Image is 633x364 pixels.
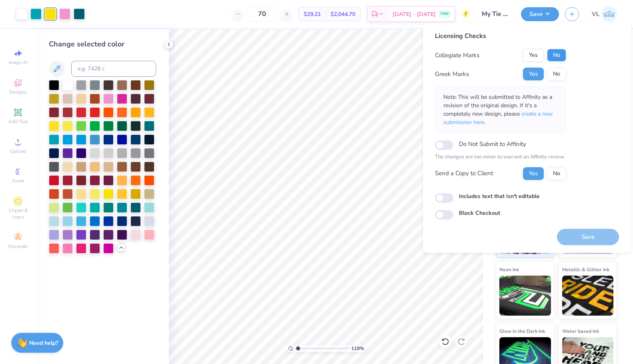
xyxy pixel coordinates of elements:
[562,276,614,316] img: Metallic & Glitter Ink
[9,89,27,95] span: Designs
[601,6,617,22] img: Vincent Lloyd Laurel
[29,339,58,347] strong: Need help?
[459,139,526,149] label: Do Not Submit to Affinity
[8,118,28,125] span: Add Text
[435,70,469,79] div: Greek Marks
[547,68,566,80] button: No
[441,11,449,17] span: FREE
[547,49,566,62] button: No
[304,10,321,18] span: $29.21
[435,51,479,60] div: Collegiate Marks
[499,276,551,316] img: Neon Ink
[351,345,364,352] span: 119 %
[562,265,609,274] span: Metallic & Glitter Ink
[547,167,566,180] button: No
[71,61,156,77] input: e.g. 7428 c
[435,169,493,178] div: Send a Copy to Client
[521,7,559,21] button: Save
[459,192,540,200] label: Includes text that isn't editable
[393,10,436,18] span: [DATE] - [DATE]
[331,10,355,18] span: $2,044.70
[499,327,545,335] span: Glow in the Dark Ink
[476,6,515,22] input: Untitled Design
[12,178,24,184] span: Greek
[562,327,599,335] span: Water based Ink
[523,68,544,80] button: Yes
[592,10,599,19] span: VL
[9,59,28,66] span: Image AI
[49,39,156,50] div: Change selected color
[523,167,544,180] button: Yes
[4,207,32,220] span: Clipart & logos
[435,31,566,41] div: Licensing Checks
[8,243,28,250] span: Decorate
[523,49,544,62] button: Yes
[443,93,558,126] p: Note: This will be submitted to Affinity as a revision of the original design. If it's a complete...
[246,7,278,21] input: – –
[10,148,26,154] span: Upload
[435,153,566,161] p: The changes are too minor to warrant an Affinity review.
[499,265,519,274] span: Neon Ink
[592,6,617,22] a: VL
[459,209,500,217] label: Block Checkout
